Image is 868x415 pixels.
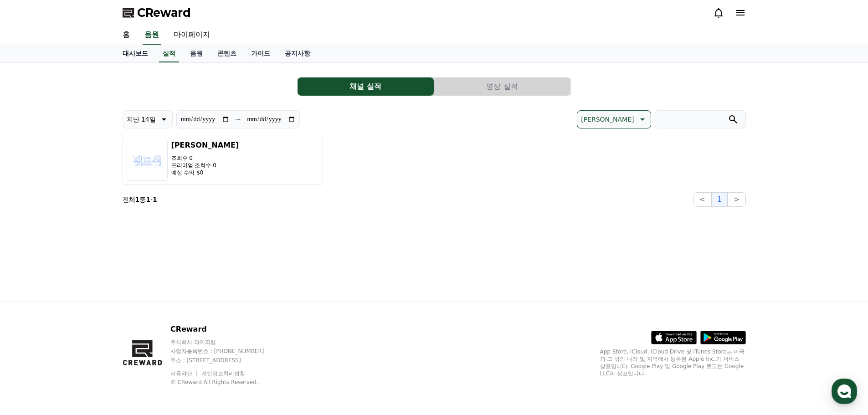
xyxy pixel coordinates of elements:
p: 주소 : [STREET_ADDRESS] [170,357,282,364]
strong: 1 [135,196,140,203]
button: < [693,192,711,207]
a: 가이드 [244,45,277,62]
button: 채널 실적 [298,77,434,96]
a: 공지사항 [277,45,318,62]
a: 실적 [159,45,179,62]
p: CReward [170,324,282,335]
p: 지난 14일 [127,113,156,126]
a: 채널 실적 [298,77,434,96]
p: © CReward All Rights Reserved. [170,379,282,386]
span: CReward [137,5,191,20]
a: 설정 [118,289,175,312]
a: 개인정보처리방침 [201,370,245,377]
p: 조회수 0 [171,154,239,162]
img: 김도식 [127,140,168,181]
button: 1 [711,192,728,207]
a: 음원 [143,26,161,45]
a: 마이페이지 [166,26,217,45]
a: 콘텐츠 [210,45,244,62]
a: 홈 [3,289,60,312]
a: 대시보드 [115,45,155,62]
p: ~ [235,114,241,125]
button: 영상 실적 [434,77,570,96]
p: [PERSON_NAME] [581,113,634,126]
strong: 1 [153,196,157,203]
a: 대화 [60,289,118,312]
button: > [728,192,745,207]
a: CReward [123,5,191,20]
span: 대화 [83,303,94,310]
span: 설정 [141,302,152,310]
button: 지난 14일 [123,110,173,128]
p: App Store, iCloud, iCloud Drive 및 iTunes Store는 미국과 그 밖의 나라 및 지역에서 등록된 Apple Inc.의 서비스 상표입니다. Goo... [600,348,746,377]
button: [PERSON_NAME] 조회수 0 프리미엄 조회수 0 예상 수익 $0 [123,136,323,185]
span: 홈 [29,302,34,310]
strong: 1 [146,196,150,203]
a: 영상 실적 [434,77,571,96]
p: 주식회사 와이피랩 [170,338,282,346]
a: 홈 [115,26,137,45]
p: 전체 중 - [123,195,157,204]
a: 이용약관 [170,370,199,377]
button: [PERSON_NAME] [577,110,651,128]
p: 예상 수익 $0 [171,169,239,176]
h3: [PERSON_NAME] [171,140,239,151]
p: 사업자등록번호 : [PHONE_NUMBER] [170,348,282,355]
p: 프리미엄 조회수 0 [171,162,239,169]
a: 음원 [183,45,210,62]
